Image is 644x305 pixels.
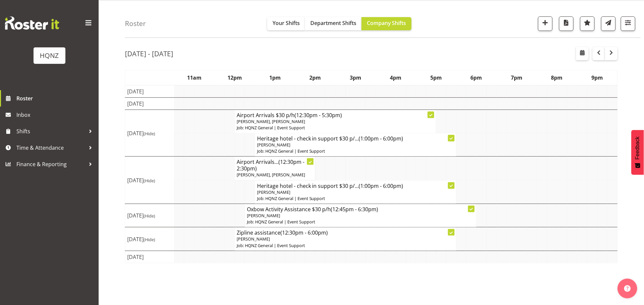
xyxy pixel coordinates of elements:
h2: [DATE] - [DATE] [125,49,173,58]
span: [PERSON_NAME], [PERSON_NAME] [237,118,305,124]
span: Department Shifts [310,19,356,27]
span: (Hide) [144,237,155,242]
span: (12:30pm - 2:30pm) [237,158,305,172]
button: Company Shifts [362,17,412,30]
p: Job: HQNZ General | Event Support [257,148,454,154]
th: 4pm [376,70,416,85]
button: Highlight an important date within the roster. [580,16,595,31]
span: [PERSON_NAME] [237,236,270,242]
span: Finance & Reporting [16,159,85,169]
th: 11am [174,70,215,85]
span: (12:30pm - 5:30pm) [295,112,342,119]
p: Job: HQNZ General | Event Support [237,125,434,131]
p: Job: HQNZ General | Event Support [247,219,474,225]
img: Rosterit website logo [5,16,59,30]
span: [PERSON_NAME] [247,213,280,218]
img: help-xxl-2.png [624,285,631,292]
th: 2pm [295,70,336,85]
td: [DATE] [125,251,175,263]
button: Add a new shift [538,16,553,31]
span: (1:00pm - 6:00pm) [359,135,403,142]
h4: Roster [125,20,146,27]
button: Send a list of all shifts for the selected filtered period to all rostered employees. [601,16,616,31]
span: [PERSON_NAME], [PERSON_NAME] [237,172,305,178]
th: 7pm [497,70,537,85]
span: (Hide) [144,178,155,184]
span: [PERSON_NAME] [257,189,290,195]
button: Download a PDF of the roster according to the set date range. [559,16,574,31]
span: (Hide) [144,213,155,219]
span: Company Shifts [367,19,406,27]
h4: Heritage hotel - check in support $30 p/... [257,135,454,142]
span: Feedback [635,137,641,160]
button: Select a specific date within the roster. [576,47,589,60]
div: HQNZ [40,51,59,61]
th: 3pm [336,70,376,85]
td: [DATE] [125,97,175,110]
th: 12pm [215,70,255,85]
h4: Heritage hotel - check in support $30 p/... [257,183,454,189]
button: Department Shifts [305,17,362,30]
span: (12:30pm - 6:00pm) [281,229,328,236]
h4: Oxbow Activity Assistance $30 p/h [247,206,474,213]
span: (1:00pm - 6:00pm) [359,182,403,190]
button: Your Shifts [267,17,305,30]
span: (12:45pm - 6:30pm) [331,206,378,213]
span: Time & Attendance [16,143,85,153]
button: Filter Shifts [621,16,635,31]
span: (Hide) [144,131,155,137]
td: [DATE] [125,227,175,251]
th: 9pm [577,70,618,85]
button: Feedback - Show survey [632,130,644,175]
td: [DATE] [125,157,175,204]
td: [DATE] [125,204,175,227]
span: Inbox [16,110,95,120]
span: Your Shifts [273,19,300,27]
h4: Airport Arrivals $30 p/h [237,112,434,118]
p: Job: HQNZ General | Event Support [237,242,454,249]
th: 8pm [537,70,577,85]
th: 1pm [255,70,295,85]
span: Shifts [16,126,85,136]
th: 6pm [456,70,497,85]
h4: Zipline assistance [237,229,454,236]
span: Roster [16,93,95,103]
h4: Airport Arrivals... [237,159,313,172]
th: 5pm [416,70,457,85]
span: [PERSON_NAME] [257,142,290,148]
p: Job: HQNZ General | Event Support [257,195,454,202]
td: [DATE] [125,85,175,98]
td: [DATE] [125,110,175,157]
